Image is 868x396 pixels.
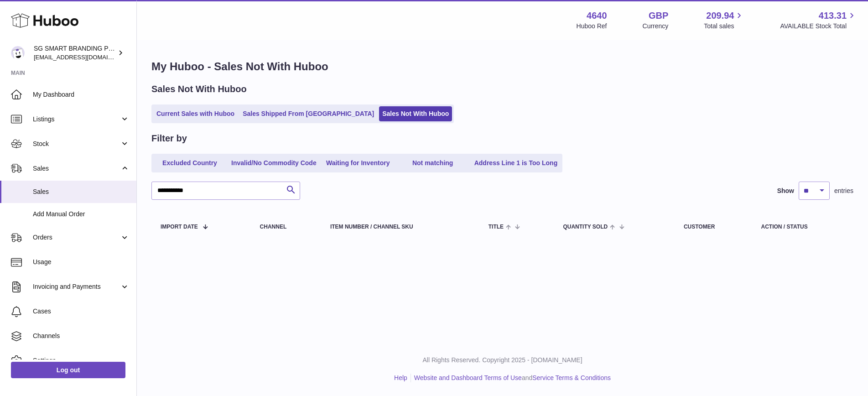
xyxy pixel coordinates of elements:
[151,83,247,95] h2: Sales Not With Huboo
[228,156,320,171] a: Invalid/No Commodity Code
[322,156,395,171] a: Waiting for Inventory
[153,106,238,121] a: Current Sales with Huboo
[471,156,561,171] a: Address Line 1 is Too Long
[11,362,125,378] a: Log out
[379,106,452,121] a: Sales Not With Huboo
[33,282,120,291] span: Invoicing and Payments
[11,46,25,60] img: uktopsmileshipping@gmail.com
[239,106,377,121] a: Sales Shipped From [GEOGRAPHIC_DATA]
[33,164,120,173] span: Sales
[33,210,130,219] span: Add Manual Order
[649,10,668,22] strong: GBP
[704,10,744,31] a: 209.94 Total sales
[34,53,134,61] span: [EMAIL_ADDRESS][DOMAIN_NAME]
[34,44,116,62] div: SG SMART BRANDING PTE. LTD.
[33,188,130,196] span: Sales
[532,374,611,381] a: Service Terms & Conditions
[33,140,120,148] span: Stock
[260,224,312,230] div: Channel
[414,374,522,381] a: Website and Dashboard Terms of Use
[563,224,608,230] span: Quantity Sold
[330,224,470,230] div: Item Number / Channel SKU
[153,156,226,171] a: Excluded Country
[151,132,187,145] h2: Filter by
[144,356,861,365] p: All Rights Reserved. Copyright 2025 - [DOMAIN_NAME]
[780,22,857,31] span: AVAILABLE Stock Total
[706,10,734,22] span: 209.94
[33,115,120,124] span: Listings
[33,356,130,365] span: Settings
[834,187,853,195] span: entries
[33,307,130,316] span: Cases
[33,233,120,242] span: Orders
[761,224,844,230] div: Action / Status
[489,224,504,230] span: Title
[577,22,607,31] div: Huboo Ref
[777,187,794,195] label: Show
[643,22,669,31] div: Currency
[396,156,469,171] a: Not matching
[33,90,130,99] span: My Dashboard
[587,10,607,22] strong: 4640
[151,59,853,74] h1: My Huboo - Sales Not With Huboo
[684,224,743,230] div: Customer
[411,374,611,382] li: and
[33,332,130,340] span: Channels
[704,22,744,31] span: Total sales
[780,10,857,31] a: 413.31 AVAILABLE Stock Total
[819,10,847,22] span: 413.31
[394,374,407,381] a: Help
[161,224,198,230] span: Import date
[33,258,130,266] span: Usage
